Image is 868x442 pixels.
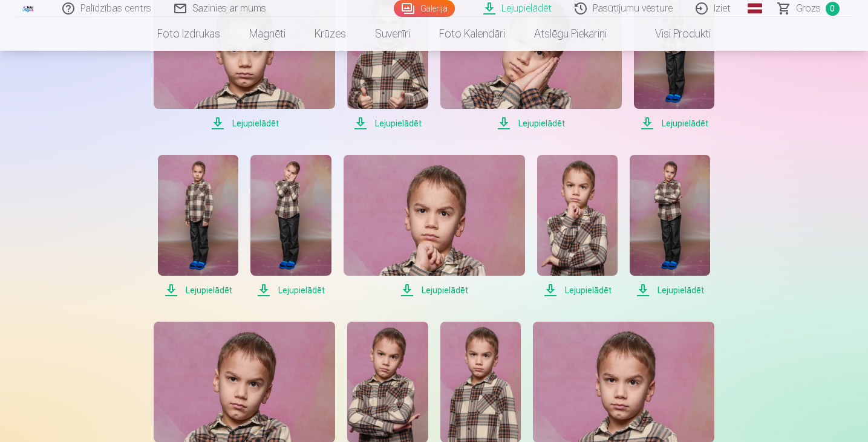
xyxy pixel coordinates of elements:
span: Lejupielādēt [154,116,335,131]
a: Krūzes [300,17,361,51]
span: Lejupielādēt [634,116,714,131]
a: Atslēgu piekariņi [520,17,621,51]
img: /fa4 [22,5,35,12]
a: Visi produkti [621,17,725,51]
span: Grozs [796,1,821,16]
span: Lejupielādēt [344,283,525,297]
a: Suvenīri [361,17,425,51]
span: Lejupielādēt [158,283,238,297]
span: Lejupielādēt [347,116,428,131]
a: Lejupielādēt [344,155,525,297]
span: Lejupielādēt [440,116,622,131]
a: Foto izdrukas [143,17,235,51]
span: Lejupielādēt [630,283,710,297]
a: Foto kalendāri [425,17,520,51]
span: Lejupielādēt [537,283,618,297]
a: Lejupielādēt [158,155,238,297]
a: Magnēti [235,17,300,51]
a: Lejupielādēt [630,155,710,297]
span: Lejupielādēt [250,283,331,297]
a: Lejupielādēt [250,155,331,297]
span: 0 [826,2,840,16]
a: Lejupielādēt [537,155,618,297]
